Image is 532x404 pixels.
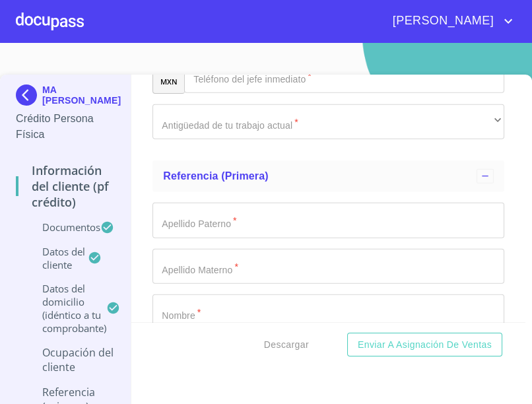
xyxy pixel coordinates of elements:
p: MXN [160,77,178,86]
button: Descargar [259,333,314,357]
p: Crédito Persona Física [16,111,115,143]
span: [PERSON_NAME] [383,11,500,32]
div: ​ [152,104,504,140]
p: Información del cliente (PF crédito) [16,162,115,210]
span: Referencia (primera) [163,170,269,182]
button: Enviar a Asignación de Ventas [347,333,502,357]
p: Datos del cliente [16,245,88,271]
p: Datos del domicilio (idéntico a tu comprobante) [16,282,106,335]
p: Ocupación del Cliente [16,345,115,374]
p: Documentos [16,220,100,234]
button: account of current user [383,11,516,32]
p: MA [PERSON_NAME] [42,84,121,106]
img: Docupass spot blue [16,84,42,106]
div: MA [PERSON_NAME] [16,84,115,111]
span: Enviar a Asignación de Ventas [358,337,492,353]
div: Referencia (primera) [152,160,504,192]
span: Descargar [264,337,309,353]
